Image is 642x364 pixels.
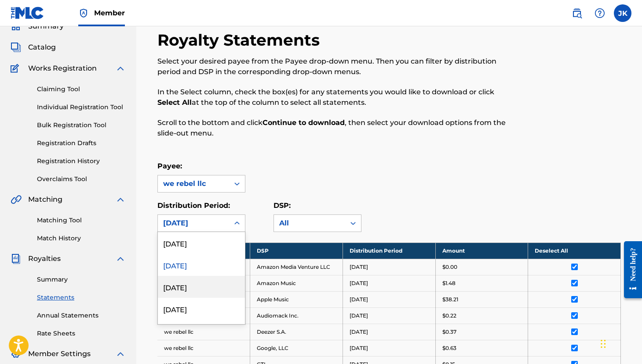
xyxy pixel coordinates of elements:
[78,8,89,18] img: Top Rightsholder
[11,42,56,53] a: CatalogCatalog
[158,320,245,342] div: [DATE]
[158,254,245,276] div: [DATE]
[442,328,456,336] p: $0.37
[94,8,125,18] span: Member
[157,30,324,50] h2: Royalty Statements
[115,194,126,205] img: expand
[11,194,22,205] img: Matching
[37,175,126,184] a: Overclaims Tool
[157,56,514,77] p: Select your desired payee from the Payee drop-down menu. Then you can filter by distribution peri...
[528,243,621,259] th: Deselect All
[157,87,514,108] p: In the Select column, check the box(es) for any statements you would like to download or click at...
[591,4,609,22] div: Help
[11,21,21,32] img: Summary
[157,324,250,340] td: we rebel llc
[37,234,126,243] a: Match History
[37,311,126,320] a: Annual Statements
[343,275,435,291] td: [DATE]
[28,21,64,32] span: Summary
[28,42,56,53] span: Catalog
[250,324,343,340] td: Deezer S.A.
[250,275,343,291] td: Amazon Music
[158,276,245,298] div: [DATE]
[343,340,435,356] td: [DATE]
[37,85,126,94] a: Claiming Tool
[11,7,44,19] img: MLC Logo
[435,243,528,259] th: Amount
[263,118,345,127] strong: Continue to download
[37,157,126,166] a: Registration History
[37,275,126,284] a: Summary
[11,21,64,32] a: SummarySummary
[115,349,126,359] img: expand
[614,4,631,22] div: User Menu
[601,331,606,357] div: Drag
[157,118,514,139] p: Scroll to the bottom and click , then select your download options from the slide-out menu.
[343,291,435,307] td: [DATE]
[157,340,250,356] td: we rebel llc
[442,312,456,320] p: $0.22
[279,218,340,228] div: All
[250,259,343,275] td: Amazon Media Venture LLC
[343,307,435,324] td: [DATE]
[250,340,343,356] td: Google, LLC
[11,253,21,264] img: Royalties
[11,42,21,53] img: Catalog
[28,63,97,74] span: Works Registration
[157,162,182,170] label: Payee:
[343,324,435,340] td: [DATE]
[28,349,91,359] span: Member Settings
[11,63,22,74] img: Works Registration
[115,63,126,74] img: expand
[250,243,343,259] th: DSP
[572,8,582,18] img: search
[568,4,586,22] a: Public Search
[163,218,224,228] div: [DATE]
[250,291,343,307] td: Apple Music
[595,8,605,18] img: help
[343,243,435,259] th: Distribution Period
[157,201,230,210] label: Distribution Period:
[617,235,642,305] iframe: Resource Center
[11,349,21,359] img: Member Settings
[37,216,126,225] a: Matching Tool
[250,307,343,324] td: Audiomack Inc.
[37,103,126,112] a: Individual Registration Tool
[158,232,245,254] div: [DATE]
[442,344,456,352] p: $0.63
[115,253,126,264] img: expand
[163,178,224,189] div: we rebel llc
[442,263,457,271] p: $0.00
[158,298,245,320] div: [DATE]
[442,279,456,287] p: $1.48
[37,139,126,148] a: Registration Drafts
[37,121,126,130] a: Bulk Registration Tool
[28,253,61,264] span: Royalties
[28,194,62,205] span: Matching
[37,293,126,302] a: Statements
[157,98,192,107] strong: Select All
[37,329,126,338] a: Rate Sheets
[343,259,435,275] td: [DATE]
[442,296,458,303] p: $38.21
[598,322,642,364] iframe: Chat Widget
[274,201,291,210] label: DSP:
